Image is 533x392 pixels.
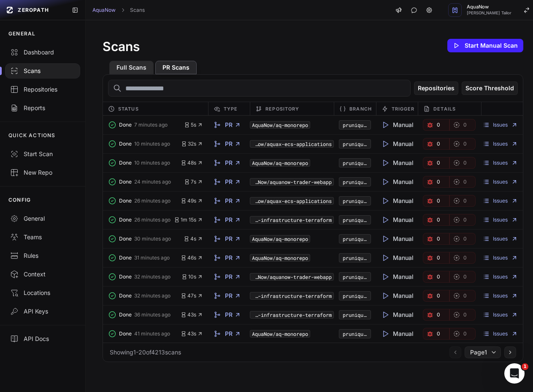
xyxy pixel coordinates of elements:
[174,216,203,223] button: 1m 15s
[224,104,238,114] span: Type
[483,216,518,223] a: Issues
[381,273,414,281] span: Manual
[181,160,203,166] button: 48s
[181,141,203,147] button: 32s
[184,178,203,185] button: 7s
[181,311,203,318] button: 43s
[423,290,449,302] button: 0
[10,307,75,316] div: API Keys
[225,197,241,205] a: PR
[10,214,75,223] div: General
[225,159,241,167] a: PR
[134,273,170,280] span: 32 minutes ago
[449,271,476,283] button: 0
[437,254,440,261] span: 0
[10,150,75,158] div: Start Scan
[465,346,501,358] button: Page1
[134,178,171,185] span: 24 minutes ago
[447,39,523,52] button: Start Manual Scan
[381,311,414,319] span: Manual
[381,235,414,243] span: Manual
[181,292,203,299] button: 47s
[483,235,518,242] a: Issues
[119,216,132,223] span: Done
[463,273,467,280] span: 0
[339,234,371,243] button: prunique1zeropath
[225,330,241,338] a: PR
[181,254,203,261] button: 46s
[119,235,132,242] span: Done
[120,7,126,13] svg: chevron right,
[423,119,449,131] a: 0
[381,159,414,167] span: Manual
[437,197,440,204] span: 0
[10,289,75,297] div: Locations
[119,330,132,337] span: Done
[134,216,170,223] span: 26 minutes ago
[225,254,241,262] a: PR
[483,141,518,147] a: Issues
[470,348,487,357] span: Page 1
[483,122,518,128] a: Issues
[339,177,371,187] button: prunique1zeropath
[134,197,170,204] span: 26 minutes ago
[449,328,476,340] a: 0
[449,157,476,169] a: 0
[250,159,334,167] button: AquaNow/aq-monorepo
[381,178,414,186] span: Manual
[423,176,449,188] a: 0
[10,168,75,177] div: New Repo
[339,291,371,300] button: prunique1zeropath
[343,273,393,280] a: prunique1zeropath
[449,233,476,245] a: 0
[423,233,449,245] a: 0
[437,178,440,185] span: 0
[339,139,371,149] button: prunique1zeropath
[339,329,371,338] button: prunique1zeropath
[449,290,476,302] a: 0
[437,122,440,128] span: 0
[225,178,241,186] a: PR
[343,311,393,318] a: prunique1zeropath
[108,309,181,321] button: Done 36 minutes ago
[392,104,415,114] span: Trigger
[483,311,518,318] a: Issues
[108,138,181,150] button: Done 10 minutes ago
[250,178,334,186] button: AquaNow/aquanow-trader-webapp
[423,195,449,207] button: 0
[108,195,181,207] button: Done 26 minutes ago
[437,292,440,299] span: 0
[10,233,75,241] div: Teams
[250,292,334,300] button: AquaNow/aws-infrastructure-terraform
[110,348,181,357] div: Showing 1 - 20 of 4213 scans
[463,122,467,128] span: 0
[339,158,371,168] button: prunique1zeropath
[108,119,184,131] button: Done 7 minutes ago
[449,195,476,207] a: 0
[3,3,65,17] a: ZEROPATH
[10,67,75,75] div: Scans
[467,11,511,15] span: [PERSON_NAME] Tailor
[381,254,414,262] span: Manual
[250,273,334,281] button: AquaNow/aquanow-trader-webapp
[184,122,203,128] span: 5s
[437,235,440,242] span: 0
[449,138,476,150] a: 0
[8,197,31,203] p: CONFIG
[181,197,203,204] button: 49s
[423,252,449,264] a: 0
[250,159,310,167] code: AquaNow/aq-monorepo
[437,216,440,223] span: 0
[343,197,393,204] a: prunique1zeropath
